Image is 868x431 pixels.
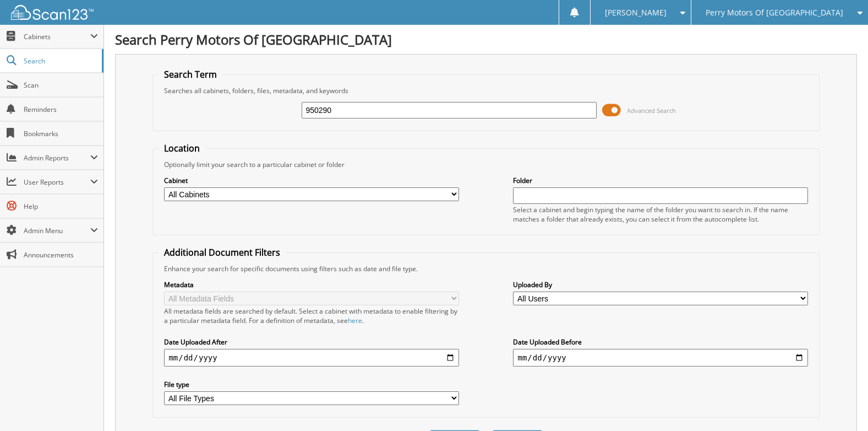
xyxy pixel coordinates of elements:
[24,32,90,41] span: Cabinets
[24,105,98,114] span: Reminders
[115,30,857,49] h1: Search Perry Motors Of [GEOGRAPHIC_DATA]
[513,280,807,289] label: Uploaded By
[24,129,98,138] span: Bookmarks
[24,202,98,211] span: Help
[605,9,667,16] span: [PERSON_NAME]
[24,177,90,187] span: User Reports
[164,337,458,347] label: Date Uploaded After
[159,142,205,154] legend: Location
[348,316,362,325] a: here
[159,86,813,95] div: Searches all cabinets, folders, files, metadata, and keywords
[24,250,98,260] span: Announcements
[164,176,458,185] label: Cabinet
[627,106,676,115] span: Advanced Search
[159,246,286,258] legend: Additional Document Filters
[164,306,458,325] div: All metadata fields are searched by default. Select a cabinet with metadata to enable filtering b...
[159,264,813,273] div: Enhance your search for specific documents using filters such as date and file type.
[513,176,807,185] label: Folder
[159,160,813,169] div: Optionally limit your search to a particular cabinet or folder
[513,205,807,224] div: Select a cabinet and begin typing the name of the folder you want to search in. If the name match...
[164,280,458,289] label: Metadata
[164,380,458,389] label: File type
[24,153,90,163] span: Admin Reports
[513,349,807,367] input: end
[513,337,807,347] label: Date Uploaded Before
[159,68,222,80] legend: Search Term
[813,378,868,431] iframe: Chat Widget
[24,226,90,235] span: Admin Menu
[24,56,96,66] span: Search
[164,349,458,367] input: start
[11,5,94,20] img: scan123-logo-white.svg
[706,9,843,16] span: Perry Motors Of [GEOGRAPHIC_DATA]
[24,80,98,90] span: Scan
